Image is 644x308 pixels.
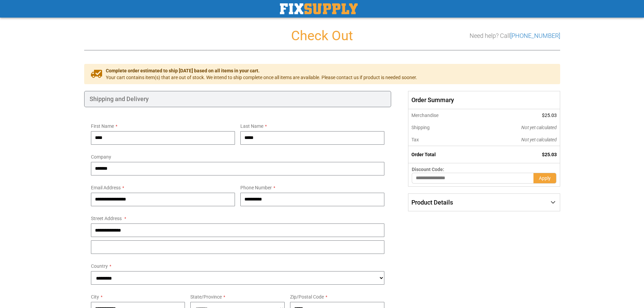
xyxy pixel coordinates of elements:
[510,32,560,39] a: [PHONE_NUMBER]
[411,199,453,206] span: Product Details
[470,32,560,39] h3: Need help? Call
[521,137,557,142] span: Not yet calculated
[240,123,263,129] span: Last Name
[91,263,108,269] span: Country
[408,91,560,109] span: Order Summary
[240,185,272,190] span: Phone Number
[91,154,111,160] span: Company
[521,125,557,130] span: Not yet calculated
[290,294,324,300] span: Zip/Postal Code
[190,294,222,300] span: State/Province
[411,152,436,157] strong: Order Total
[280,3,358,14] a: store logo
[533,173,556,184] button: Apply
[84,28,560,43] h1: Check Out
[91,216,122,221] span: Street Address
[91,294,99,300] span: City
[411,125,430,130] span: Shipping
[408,109,476,121] th: Merchandise
[106,74,417,81] span: Your cart contains item(s) that are out of stock. We intend to ship complete once all items are a...
[539,175,551,181] span: Apply
[91,185,121,190] span: Email Address
[280,3,358,14] img: Fix Industrial Supply
[408,134,476,146] th: Tax
[106,67,417,74] span: Complete order estimated to ship [DATE] based on all items in your cart.
[542,152,557,157] span: $25.03
[84,91,391,107] div: Shipping and Delivery
[91,123,114,129] span: First Name
[412,167,444,172] span: Discount Code:
[542,113,557,118] span: $25.03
